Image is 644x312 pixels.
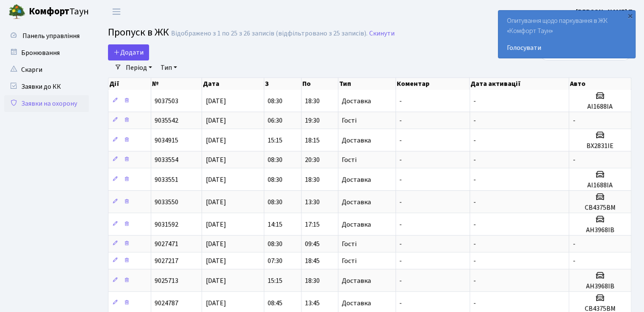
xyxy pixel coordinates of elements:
span: - [572,155,575,164]
h5: АН3968ІВ [572,282,627,290]
span: 18:30 [305,276,320,285]
span: 18:30 [305,175,320,184]
span: 9024787 [155,298,178,308]
img: logo.png [8,3,25,20]
span: Таун [29,5,89,19]
th: Дата [202,78,264,90]
span: 14:15 [268,220,282,229]
span: 07:30 [268,256,282,265]
span: 08:45 [268,298,282,308]
span: [DATE] [205,116,226,125]
h5: ВХ2831ІЕ [572,142,627,150]
span: 9037503 [155,96,178,106]
span: - [473,197,476,207]
span: Гості [342,257,357,264]
span: - [399,136,402,145]
span: [DATE] [205,175,226,184]
span: - [399,276,402,285]
a: Заявки до КК [4,78,89,95]
th: З [264,78,301,90]
span: - [399,155,402,164]
span: Гості [342,117,357,124]
span: - [399,298,402,308]
span: 18:15 [305,136,320,145]
span: [DATE] [205,276,226,285]
span: [DATE] [205,220,226,229]
span: - [473,298,476,308]
span: 08:30 [268,175,282,184]
h5: СВ4375ВМ [572,204,627,212]
span: 9027471 [155,239,178,249]
div: Опитування щодо паркування в ЖК «Комфорт Таун» [498,11,635,58]
span: Доставка [342,300,371,307]
a: Бронювання [4,44,89,61]
span: Гості [342,156,357,163]
span: - [572,116,575,125]
span: [DATE] [205,298,226,308]
th: По [301,78,338,90]
span: - [399,197,402,207]
span: - [473,256,476,265]
span: - [399,239,402,249]
h5: АІ1688ІА [572,103,627,111]
span: [DATE] [205,155,226,164]
span: Доставка [342,176,371,183]
span: - [473,96,476,106]
span: 08:30 [268,197,282,207]
span: [DATE] [205,256,226,265]
span: - [572,256,575,265]
span: 15:15 [268,136,282,145]
div: Відображено з 1 по 25 з 26 записів (відфільтровано з 25 записів). [171,30,368,38]
span: - [399,96,402,106]
span: [DATE] [205,239,226,249]
th: Тип [338,78,396,90]
span: - [473,276,476,285]
span: 9025713 [155,276,178,285]
span: 13:30 [305,197,320,207]
span: 9035542 [155,116,178,125]
span: 9027217 [155,256,178,265]
span: - [399,116,402,125]
span: 9033550 [155,197,178,207]
span: 19:30 [305,116,320,125]
span: - [572,239,575,249]
button: Переключити навігацію [106,5,127,19]
span: - [473,175,476,184]
h5: АН3968ІВ [572,226,627,234]
span: 18:30 [305,96,320,106]
span: - [399,220,402,229]
span: [DATE] [205,136,226,145]
span: 06:30 [268,116,282,125]
span: Пропуск в ЖК [108,25,169,40]
span: 08:30 [268,155,282,164]
a: Панель управління [4,27,89,44]
span: [DATE] [205,197,226,207]
span: - [473,136,476,145]
th: Дії [108,78,151,90]
a: Період [122,60,155,75]
th: № [151,78,202,90]
span: Доставка [342,98,371,104]
a: Тип [157,60,180,75]
b: Комфорт [29,5,69,18]
h5: АІ1688ІА [572,181,627,189]
span: 20:30 [305,155,320,164]
span: - [399,256,402,265]
span: - [473,239,476,249]
span: Доставка [342,277,371,284]
span: - [473,116,476,125]
th: Дата активації [470,78,569,90]
span: 9033551 [155,175,178,184]
span: Доставка [342,137,371,144]
span: - [473,220,476,229]
span: - [473,155,476,164]
a: Голосувати [507,43,627,53]
span: 18:45 [305,256,320,265]
span: 08:30 [268,239,282,249]
span: 17:15 [305,220,320,229]
span: 9031592 [155,220,178,229]
span: Доставка [342,199,371,205]
div: × [626,11,634,20]
a: Заявки на охорону [4,95,89,112]
th: Коментар [396,78,470,90]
